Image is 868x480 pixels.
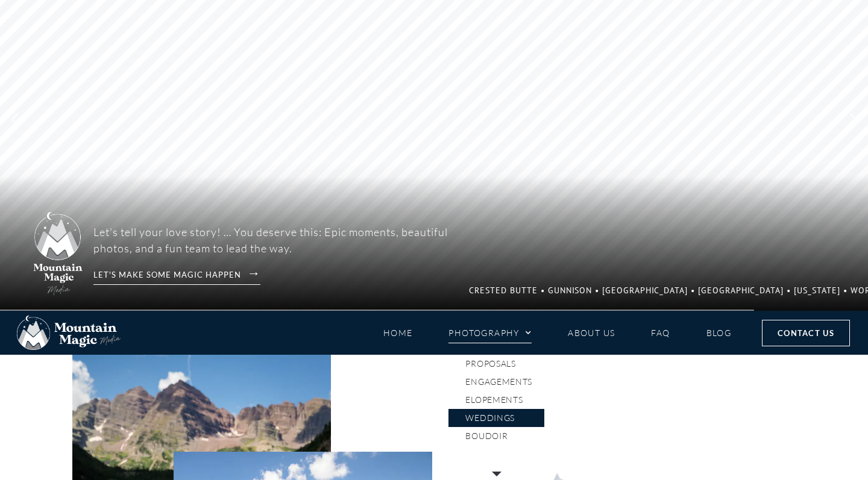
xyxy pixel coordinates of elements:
ul: Photography [448,355,544,445]
nav: Menu [383,322,732,343]
a: Contact Us [762,320,850,346]
span: → [247,266,260,282]
a: let's make some magic happen→ [93,266,260,285]
span: Contact Us [778,326,834,340]
a: Proposals [448,355,544,373]
a: Boudoir [448,427,544,445]
a: FAQ [651,322,670,343]
a: Weddings [448,409,544,427]
a: Elopements [448,391,544,409]
img: Mountain Magic Media photography logo Crested Butte Photographer [17,316,121,351]
a: Home [383,322,413,343]
img: Mountain Magic Media photography logo Crested Butte Photographer [30,210,86,298]
p: Let’s tell your love story! … You deserve this: Epic moments, beautiful photos, and a fun team to... [93,224,448,257]
a: Photography [448,322,532,343]
a: Blog [706,322,732,343]
a: Engagements [448,373,544,391]
a: About Us [568,322,615,343]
